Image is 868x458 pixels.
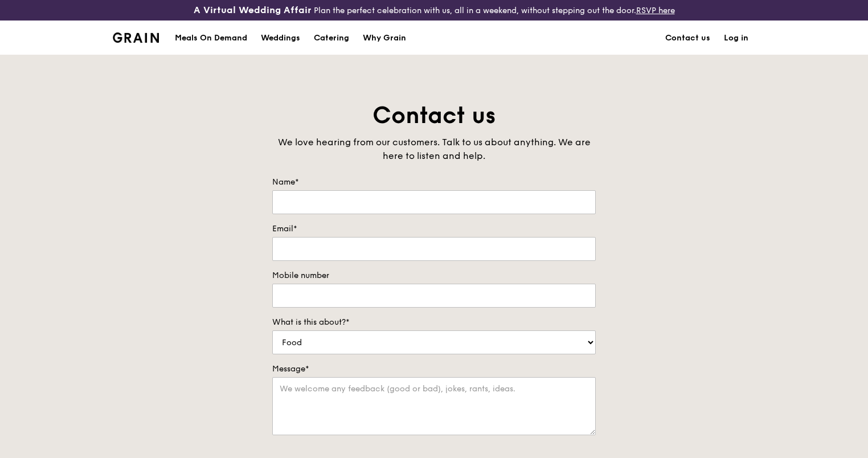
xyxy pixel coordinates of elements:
h1: Contact us [272,100,596,131]
div: We love hearing from our customers. Talk to us about anything. We are here to listen and help. [272,136,596,163]
div: Why Grain [363,21,406,55]
label: Mobile number [272,270,596,281]
label: What is this about?* [272,317,596,328]
label: Message* [272,363,596,375]
div: Meals On Demand [175,21,247,55]
label: Email* [272,223,596,235]
a: Weddings [254,21,307,55]
a: Why Grain [356,21,413,55]
a: GrainGrain [113,20,159,54]
a: RSVP here [636,6,675,15]
label: Name* [272,177,596,188]
a: Contact us [658,21,717,55]
img: Grain [113,32,159,43]
div: Catering [314,21,349,55]
a: Log in [717,21,755,55]
h3: A Virtual Wedding Affair [194,5,312,16]
div: Weddings [261,21,300,55]
a: Catering [307,21,356,55]
div: Plan the perfect celebration with us, all in a weekend, without stepping out the door. [145,5,723,16]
